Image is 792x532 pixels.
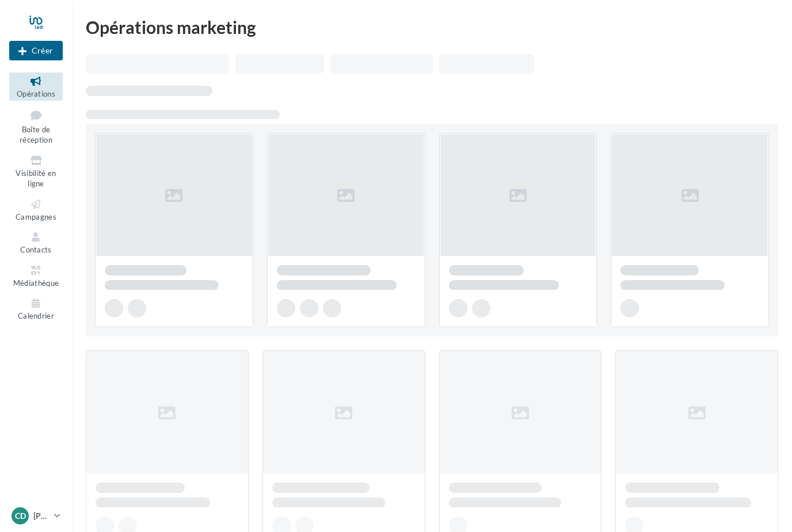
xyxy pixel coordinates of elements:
a: Contacts [9,228,63,257]
a: Cd [PERSON_NAME] [9,505,63,527]
p: [PERSON_NAME] [33,510,49,522]
div: Nouvelle campagne [9,41,63,60]
a: Médiathèque [9,262,63,290]
span: Médiathèque [13,278,59,288]
span: Opérations [17,89,55,98]
button: Créer [9,41,63,60]
span: Visibilité en ligne [16,169,56,189]
span: Contacts [20,245,52,254]
a: Calendrier [9,294,63,323]
a: Campagnes [9,196,63,224]
span: Calendrier [18,311,54,320]
span: Campagnes [16,212,56,221]
div: Opérations marketing [86,18,778,36]
a: Opérations [9,72,63,101]
span: Boîte de réception [20,125,52,145]
a: Boîte de réception [9,105,63,147]
span: Cd [15,510,26,522]
a: Visibilité en ligne [9,152,63,191]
